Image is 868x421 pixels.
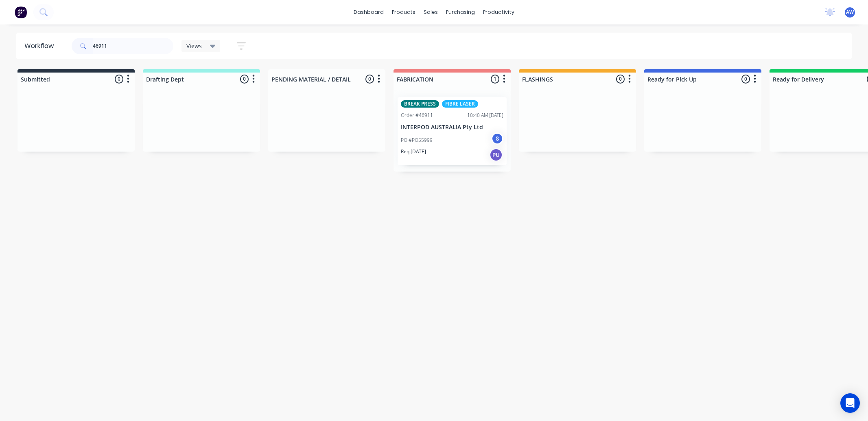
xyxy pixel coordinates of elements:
[401,148,426,155] p: Req. [DATE]
[479,6,518,18] div: productivity
[401,124,503,131] p: INTERPOD AUSTRALIA Pty Ltd
[398,97,507,165] div: BREAK PRESSFIBRE LASEROrder #4691110:40 AM [DATE]INTERPOD AUSTRALIA Pty LtdPO #PO55999SReq.[DATE]PU
[467,112,503,119] div: 10:40 AM [DATE]
[490,148,503,161] div: PU
[350,6,388,18] a: dashboard
[388,6,420,18] div: products
[442,100,478,108] div: FIBRE LASER
[491,132,503,145] div: S
[186,42,202,50] span: Views
[401,100,439,108] div: BREAK PRESS
[401,112,433,119] div: Order #46911
[93,38,173,54] input: Search for orders...
[24,41,58,51] div: Workflow
[420,6,442,18] div: sales
[442,6,479,18] div: purchasing
[401,137,433,144] p: PO #PO55999
[840,393,860,413] div: Open Intercom Messenger
[15,6,27,18] img: Factory
[846,9,854,16] span: AW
